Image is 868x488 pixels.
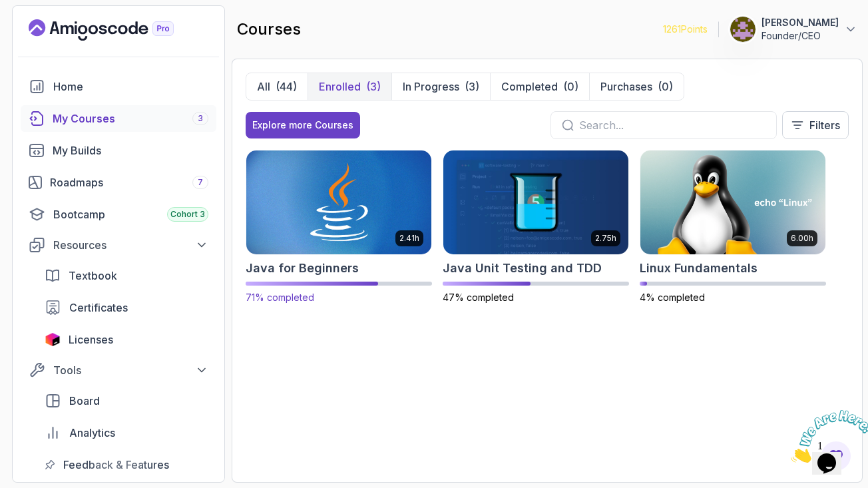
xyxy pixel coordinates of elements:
[246,292,314,303] span: 71% completed
[21,137,216,164] a: builds
[69,332,113,348] span: Licenses
[53,362,208,378] div: Tools
[785,405,868,468] iframe: chat widget
[50,174,208,190] div: Roadmaps
[198,177,203,188] span: 7
[640,150,825,254] img: Linux Fundamentals card
[53,79,208,95] div: Home
[563,79,578,95] div: (0)
[443,292,514,303] span: 47% completed
[730,17,756,42] img: user profile image
[403,79,459,95] p: In Progress
[761,16,839,29] p: [PERSON_NAME]
[45,333,61,346] img: jetbrains icon
[29,19,204,41] a: Landing page
[391,73,490,100] button: In Progress(3)
[640,150,826,304] a: Linux Fundamentals card6.00hLinux Fundamentals4% completed
[246,112,360,138] button: Explore more Courses
[242,148,436,256] img: Java for Beginners card
[257,79,270,95] p: All
[63,457,169,473] span: Feedback & Features
[443,259,602,278] h2: Java Unit Testing and TDD
[246,259,359,278] h2: Java for Beginners
[658,79,673,95] div: (0)
[21,169,216,196] a: roadmaps
[37,419,216,446] a: analytics
[21,105,216,132] a: courses
[53,237,208,253] div: Resources
[640,259,758,278] h2: Linux Fundamentals
[366,79,381,95] div: (3)
[589,73,684,100] button: Purchases(0)
[246,73,308,100] button: All(44)
[53,111,208,126] div: My Courses
[809,117,840,133] p: Filters
[663,23,708,36] p: 1261 Points
[5,5,88,58] img: Chat attention grabber
[443,150,629,304] a: Java Unit Testing and TDD card2.75hJava Unit Testing and TDD47% completed
[595,233,616,244] p: 2.75h
[5,5,11,17] span: 1
[276,79,297,95] div: (44)
[501,79,558,95] p: Completed
[490,73,589,100] button: Completed(0)
[53,206,208,222] div: Bootcamp
[198,113,203,124] span: 3
[37,326,216,353] a: licenses
[252,119,353,132] div: Explore more Courses
[443,150,628,254] img: Java Unit Testing and TDD card
[37,387,216,414] a: board
[37,294,216,321] a: certificates
[465,79,479,95] div: (3)
[579,117,765,133] input: Search...
[791,233,813,244] p: 6.00h
[21,358,216,382] button: Tools
[37,451,216,478] a: feedback
[69,300,128,316] span: Certificates
[761,29,839,43] p: Founder/CEO
[600,79,652,95] p: Purchases
[69,268,117,284] span: Textbook
[69,425,115,441] span: Analytics
[69,393,100,409] span: Board
[730,16,857,43] button: user profile image[PERSON_NAME]Founder/CEO
[170,209,205,220] span: Cohort 3
[237,19,301,40] h2: courses
[640,292,705,303] span: 4% completed
[246,150,432,304] a: Java for Beginners card2.41hJava for Beginners71% completed
[399,233,419,244] p: 2.41h
[21,201,216,228] a: bootcamp
[319,79,361,95] p: Enrolled
[782,111,849,139] button: Filters
[53,142,208,158] div: My Builds
[308,73,391,100] button: Enrolled(3)
[37,262,216,289] a: textbook
[21,233,216,257] button: Resources
[21,73,216,100] a: home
